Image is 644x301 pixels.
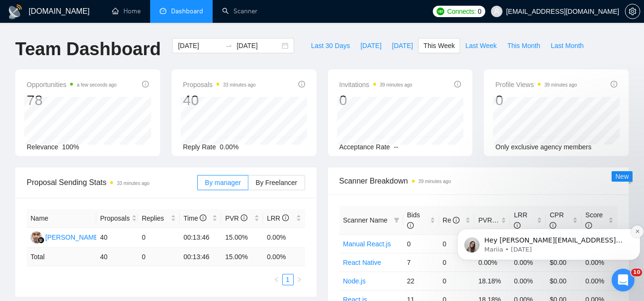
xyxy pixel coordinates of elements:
p: Message from Mariia, sent 1d ago [31,37,175,45]
td: 15.00% [221,228,263,248]
button: [DATE] [387,38,418,53]
button: [DATE] [355,38,387,53]
span: 100% [62,143,79,151]
button: Dismiss notification [178,17,190,29]
span: This Month [507,40,540,51]
span: Profile Views [495,79,577,90]
li: Previous Page [271,274,282,285]
time: 39 minutes ago [380,82,412,87]
td: 0 [138,248,180,266]
li: 1 [282,274,294,285]
td: 0 [403,234,439,253]
td: 0 [138,228,180,248]
a: setting [625,8,640,15]
span: info-circle [611,81,617,87]
button: setting [625,4,640,19]
span: info-circle [282,214,289,221]
span: Connects: [447,6,476,17]
span: filter [394,217,399,223]
span: 0.00% [220,143,239,151]
time: 33 minutes ago [117,181,149,186]
span: Reply Rate [183,143,216,151]
img: logo [8,4,23,19]
button: Last Week [460,38,502,53]
img: upwork-logo.png [437,8,444,15]
span: Proposals [183,79,256,90]
div: [PERSON_NAME] [45,232,100,243]
span: info-circle [142,81,149,87]
span: Relevance [27,143,58,151]
span: Time [184,214,206,222]
td: 00:13:46 [180,248,222,266]
span: Re [443,216,460,224]
a: homeHome [112,7,141,15]
span: user [493,8,500,15]
span: Scanner Breakdown [339,175,618,187]
a: AI[PERSON_NAME] [31,233,100,241]
span: Last Month [551,40,583,51]
span: Acceptance Rate [339,143,390,151]
th: Name [27,209,96,228]
a: React Native [343,259,381,266]
td: 0.00% [263,228,305,248]
button: left [271,274,282,285]
span: dashboard [160,8,166,14]
span: [DATE] [392,40,413,51]
span: info-circle [454,81,461,87]
div: 0 [339,91,412,109]
div: 40 [183,91,256,109]
a: searchScanner [222,7,257,15]
img: gigradar-bm.png [38,237,44,243]
th: Replies [138,209,180,228]
span: left [274,277,279,282]
a: 1 [283,274,293,285]
td: 18.18% [474,272,510,290]
span: New [615,173,629,180]
td: 40 [96,228,138,248]
span: swap-right [225,42,233,49]
button: Last 30 Days [306,38,355,53]
td: 0 [439,272,475,290]
span: info-circle [407,222,414,229]
input: Start date [178,40,221,51]
td: 7 [403,253,439,272]
time: 39 minutes ago [544,82,577,87]
span: Scanner Name [343,216,388,224]
span: Hey [PERSON_NAME][EMAIL_ADDRESS][DOMAIN_NAME], Looks like your Upwork agency 3Brain Technolabs Pr... [31,28,172,149]
div: 78 [27,91,117,109]
input: End date [236,40,280,51]
span: Replies [142,213,169,223]
span: info-circle [241,214,247,221]
span: Proposal Sending Stats [27,176,197,188]
span: info-circle [200,214,206,221]
td: 0 [439,253,475,272]
button: This Week [418,38,460,53]
th: Proposals [96,209,138,228]
td: Total [27,248,96,266]
span: Proposals [100,213,130,223]
button: This Month [502,38,545,53]
iframe: Intercom notifications message [453,209,644,275]
span: info-circle [298,81,305,87]
span: filter [392,213,401,227]
td: 15.00 % [221,248,263,266]
span: Dashboard [171,7,203,15]
span: Last 30 Days [311,40,350,51]
time: a few seconds ago [77,82,116,87]
span: Last Week [465,40,497,51]
span: LRR [267,214,289,222]
h1: Team Dashboard [15,38,161,60]
span: Only exclusive agency members [495,143,592,151]
td: 0.00% [582,272,617,290]
td: 0.00% [510,272,546,290]
button: Last Month [545,38,589,53]
span: -- [394,143,398,151]
span: setting [625,8,640,15]
div: 0 [495,91,577,109]
button: right [294,274,305,285]
td: 00:13:46 [180,228,222,248]
span: Invitations [339,79,412,90]
time: 33 minutes ago [223,82,256,87]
